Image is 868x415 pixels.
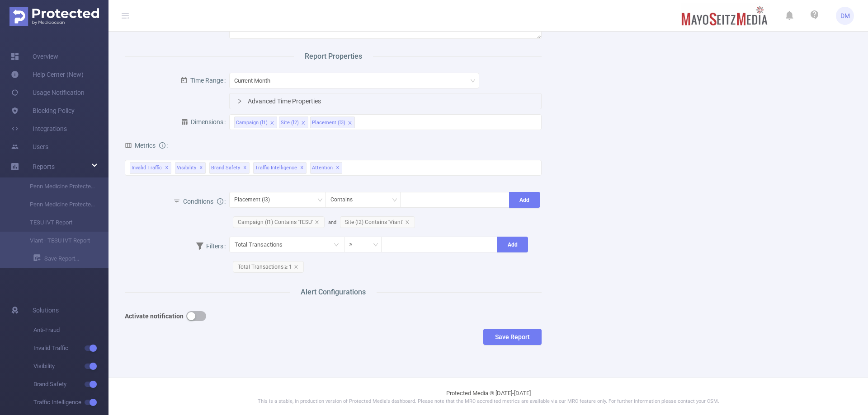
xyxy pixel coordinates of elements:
span: Brand Safety [209,162,250,174]
i: icon: close [270,121,274,126]
a: Penn Medicine Protected Media [18,177,98,196]
span: Brand Safety [33,375,108,393]
b: Activate notification [125,312,184,320]
a: Reports [33,158,55,176]
span: Campaign (l1) Contains 'TESU' [233,216,325,228]
img: Protected Media [9,7,99,26]
button: Add [509,192,540,208]
a: Overview [11,47,58,65]
span: Solutions [33,301,59,319]
span: Visibility [175,162,206,174]
div: Placement (l3) [312,117,345,129]
span: ✕ [300,163,304,173]
p: This is a stable, in production version of Protected Media's dashboard. Please note that the MRC ... [131,398,845,406]
li: Campaign (l1) [234,117,277,128]
i: icon: info-circle [159,142,165,149]
div: Campaign (l1) [236,117,268,129]
span: ✕ [336,163,340,173]
span: Filters [196,242,223,250]
span: Anti-Fraud [33,321,108,339]
i: icon: close [315,220,319,224]
div: icon: rightAdvanced Time Properties [230,93,542,109]
li: Placement (l3) [310,117,355,128]
span: Visibility [33,357,108,375]
a: Users [11,138,48,156]
span: Reports [33,163,55,170]
a: Viant - TESU IVT Report [18,232,98,250]
span: Traffic Intelligence [33,393,108,411]
a: TESU IVT Report [18,214,98,232]
a: Blocking Policy [11,102,75,120]
i: icon: close [301,121,306,126]
span: Site (l2) Contains 'Viant' [340,216,415,228]
span: ✕ [199,163,203,173]
span: Dimensions [181,118,223,126]
i: icon: close [405,220,410,224]
span: Alert Configurations [290,287,377,298]
button: Save Report [483,329,542,345]
span: ✕ [243,163,247,173]
span: Report Properties [294,51,373,62]
a: Integrations [11,120,67,138]
span: Invalid Traffic [33,339,108,357]
a: Help Center (New) [11,65,84,84]
div: ≥ [349,237,359,252]
div: Contains [330,192,359,207]
li: Site (l2) [279,117,308,128]
span: DM [840,7,850,25]
i: icon: close [348,121,352,126]
span: Invalid Traffic [130,162,171,174]
span: Time Range [180,77,223,84]
a: Penn Medicine Protected Media Report [18,196,98,214]
i: icon: close [294,265,298,269]
span: and [328,219,419,225]
i: icon: right [237,98,242,104]
i: icon: down [470,78,476,84]
i: icon: down [373,242,378,248]
i: icon: info-circle [217,198,223,205]
i: icon: down [392,197,397,204]
span: ✕ [165,163,169,173]
div: Site (l2) [281,117,299,129]
span: Metrics [125,142,156,149]
button: Add [497,237,528,252]
a: Save Report... [33,250,108,268]
span: Conditions [183,198,223,205]
i: icon: down [317,197,323,204]
div: Current Month [234,73,277,88]
span: Total Transactions ≥ 1 [233,261,304,273]
span: Traffic Intelligence [253,162,307,174]
div: Placement (l3) [234,192,276,207]
span: Attention [310,162,342,174]
a: Usage Notification [11,84,85,102]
